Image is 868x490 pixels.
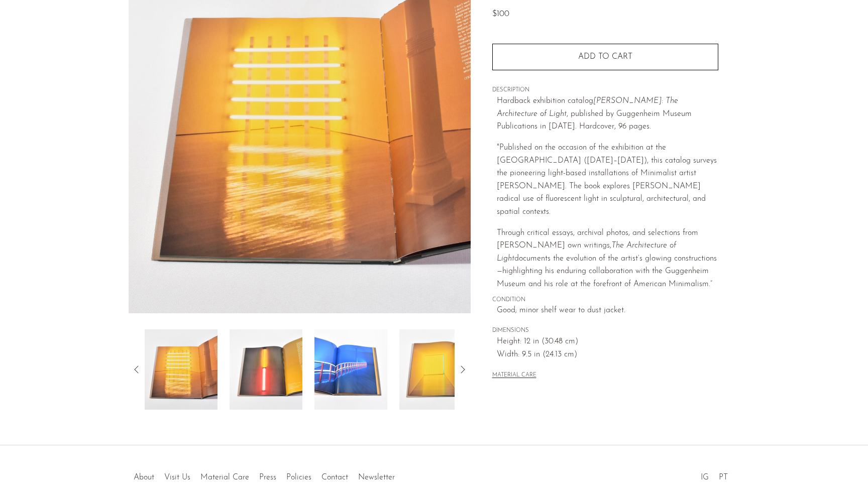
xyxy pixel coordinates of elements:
a: Contact [321,473,348,481]
ul: Quick links [129,465,400,484]
span: DESCRIPTION [492,86,718,95]
span: DIMENSIONS [492,326,718,335]
img: The Architecture of Light [314,329,387,410]
img: The Architecture of Light [399,329,472,410]
a: Material Care [200,473,249,481]
p: Hardback exhibition catalog , published by Guggenheim Museum Publications in [DATE]. Hardcover, 9... [497,95,718,134]
a: Press [259,473,276,481]
p: "Published on the occasion of the exhibition at the [GEOGRAPHIC_DATA] ([DATE]–[DATE]), this catal... [497,142,718,219]
span: Add to cart [578,53,632,61]
span: $100 [492,10,509,18]
img: The Architecture of Light [145,329,218,410]
img: The Architecture of Light [230,329,302,410]
a: IG [701,473,709,481]
a: Visit Us [164,473,190,481]
em: [PERSON_NAME]: The Architecture of Light [497,97,678,118]
span: Width: 9.5 in (24.13 cm) [497,348,718,361]
p: Through critical essays, archival photos, and selections from [PERSON_NAME] own writings, documen... [497,227,718,291]
button: MATERIAL CARE [492,372,536,380]
span: CONDITION [492,296,718,305]
a: About [134,473,154,481]
a: Policies [286,473,311,481]
em: The Architecture of Light [497,241,676,263]
a: PT [719,473,728,481]
button: Add to cart [492,44,718,70]
ul: Social Medias [696,465,733,484]
span: Good; minor shelf wear to dust jacket. [497,304,718,317]
span: Height: 12 in (30.48 cm) [497,335,718,348]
